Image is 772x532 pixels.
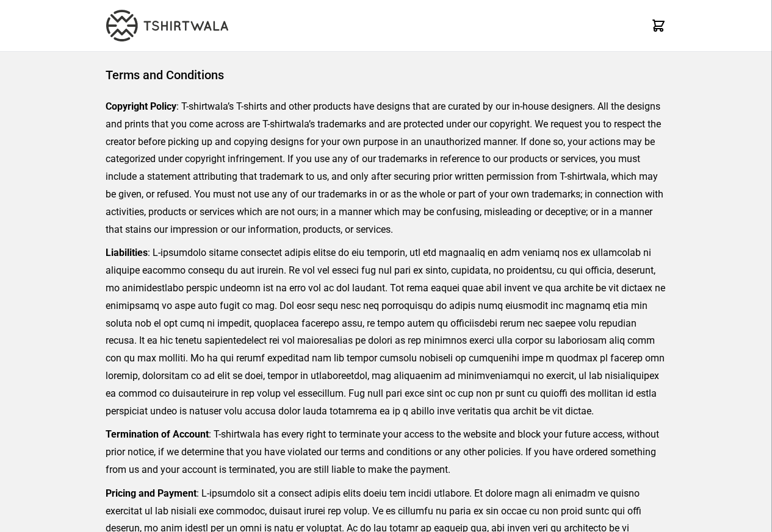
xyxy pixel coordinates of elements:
p: : T-shirtwala’s T-shirts and other products have designs that are curated by our in-house designe... [106,98,666,238]
img: TW-LOGO-400-104.png [106,10,228,41]
strong: Liabilities [106,247,148,258]
strong: Pricing and Payment [106,488,197,499]
strong: Copyright Policy [106,101,176,112]
p: : T-shirtwala has every right to terminate your access to the website and block your future acces... [106,426,666,478]
p: : L-ipsumdolo sitame consectet adipis elitse do eiu temporin, utl etd magnaaliq en adm veniamq no... [106,244,666,420]
h1: Terms and Conditions [106,66,666,83]
strong: Termination of Account [106,428,209,440]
